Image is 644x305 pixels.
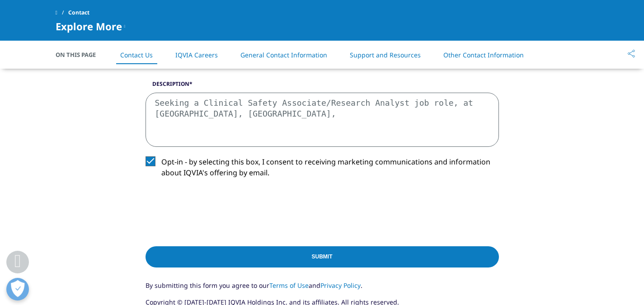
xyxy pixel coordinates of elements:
iframe: reCAPTCHA [146,192,283,228]
a: Other Contact Information [443,51,524,59]
button: Open Preferences [6,278,29,300]
a: Contact Us [120,51,153,59]
a: Terms of Use [269,281,309,290]
input: Submit [146,246,499,267]
span: Contact [68,5,89,21]
span: On This Page [56,50,105,59]
a: General Contact Information [240,51,327,59]
label: Opt-in - by selecting this box, I consent to receiving marketing communications and information a... [146,156,499,183]
a: Privacy Policy [320,281,361,290]
a: IQVIA Careers [175,51,218,59]
label: Description [146,80,499,93]
span: Explore More [56,21,122,32]
a: Support and Resources [350,51,421,59]
p: By submitting this form you agree to our and . [146,281,499,297]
